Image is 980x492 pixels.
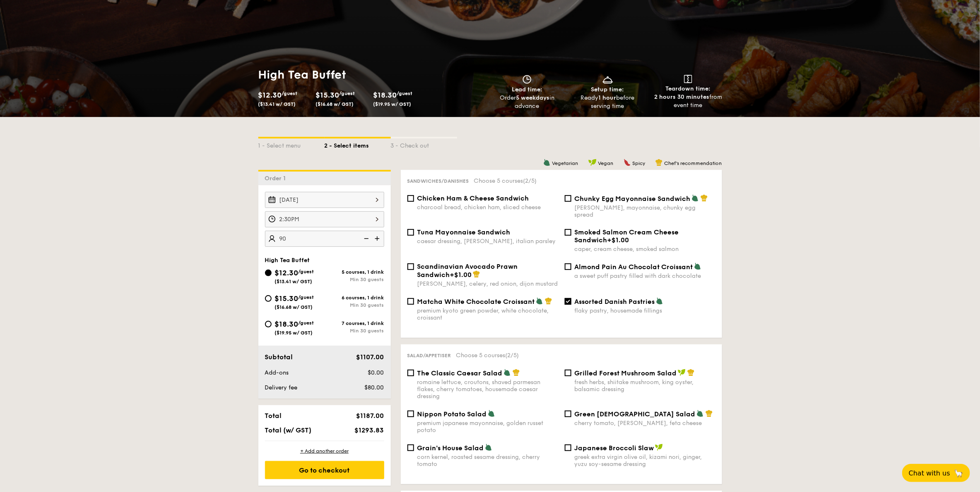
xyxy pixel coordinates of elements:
div: Ready before serving time [571,94,645,110]
div: charcoal bread, chicken ham, sliced cheese [417,204,558,211]
div: cherry tomato, [PERSON_NAME], feta cheese [575,420,715,427]
span: Subtotal [265,353,293,361]
span: ($19.95 w/ GST) [275,330,313,336]
input: Event time [265,211,384,227]
span: Nippon Potato Salad [417,410,487,418]
button: Chat with us🦙 [902,464,970,482]
div: Order in advance [490,94,564,110]
span: Vegan [598,160,614,166]
span: Grilled Forest Mushroom Salad [575,369,677,377]
strong: 5 weekdays [516,94,549,101]
div: a sweet puff pastry filled with dark chocolate [575,272,715,279]
div: premium kyoto green powder, white chocolate, croissant [417,307,558,321]
img: icon-chef-hat.a58ddaea.svg [687,369,695,376]
img: icon-vegetarian.fe4039eb.svg [656,297,663,305]
span: 🦙 [954,468,963,478]
span: /guest [282,91,298,96]
span: Almond Pain Au Chocolat Croissant [575,263,693,271]
span: Chat with us [909,469,950,477]
span: Lead time: [512,86,542,93]
span: /guest [339,91,355,96]
span: ($19.95 w/ GST) [373,101,411,107]
input: Assorted Danish Pastriesflaky pastry, housemade fillings [565,298,571,305]
input: Japanese Broccoli Slawgreek extra virgin olive oil, kizami nori, ginger, yuzu soy-sesame dressing [565,444,571,451]
div: Min 30 guests [325,302,384,308]
span: /guest [397,91,412,96]
img: icon-vegetarian.fe4039eb.svg [543,159,551,166]
span: $18.30 [373,91,397,100]
div: caper, cream cheese, smoked salmon [575,246,715,253]
span: (2/5) [506,352,519,359]
span: (2/5) [523,177,537,184]
div: 6 courses, 1 drink [325,295,384,301]
h1: High Tea Buffet [258,67,487,82]
input: Scandinavian Avocado Prawn Sandwich+$1.00[PERSON_NAME], celery, red onion, dijon mustard [407,263,414,270]
img: icon-chef-hat.a58ddaea.svg [655,159,663,166]
img: icon-teardown.65201eee.svg [684,75,692,83]
span: Matcha White Chocolate Croissant [417,298,535,306]
img: icon-add.58712e84.svg [372,231,384,246]
input: Grain's House Saladcorn kernel, roasted sesame dressing, cherry tomato [407,444,414,451]
img: icon-clock.2db775ea.svg [521,75,533,84]
span: /guest [299,320,314,326]
span: +$1.00 [450,271,472,279]
span: Add-ons [265,369,289,376]
input: Matcha White Chocolate Croissantpremium kyoto green powder, white chocolate, croissant [407,298,414,305]
img: icon-dish.430c3a2e.svg [602,75,614,84]
span: ($16.68 w/ GST) [315,101,354,107]
img: icon-vegetarian.fe4039eb.svg [536,297,543,305]
img: icon-vegetarian.fe4039eb.svg [691,194,699,202]
img: icon-chef-hat.a58ddaea.svg [473,270,480,278]
div: corn kernel, roasted sesame dressing, cherry tomato [417,454,558,468]
span: +$1.00 [607,236,629,244]
span: $12.30 [258,91,282,100]
span: Chef's recommendation [665,160,722,166]
span: /guest [299,294,314,300]
span: Total [265,412,282,420]
input: Grilled Forest Mushroom Saladfresh herbs, shiitake mushroom, king oyster, balsamic dressing [565,370,571,376]
input: Chicken Ham & Cheese Sandwichcharcoal bread, chicken ham, sliced cheese [407,195,414,202]
input: Almond Pain Au Chocolat Croissanta sweet puff pastry filled with dark chocolate [565,263,571,270]
span: Choose 5 courses [474,177,537,184]
input: Number of guests [265,231,384,247]
div: 7 courses, 1 drink [325,320,384,326]
span: Scandinavian Avocado Prawn Sandwich [417,263,518,279]
img: icon-vegetarian.fe4039eb.svg [694,263,701,270]
div: 1 - Select menu [258,139,325,150]
span: $1187.00 [356,412,384,420]
img: icon-chef-hat.a58ddaea.svg [513,369,520,376]
img: icon-vegan.f8ff3823.svg [588,159,597,166]
strong: 2 hours 30 minutes [654,93,709,100]
span: ($16.68 w/ GST) [275,304,313,310]
input: Smoked Salmon Cream Cheese Sandwich+$1.00caper, cream cheese, smoked salmon [565,229,571,236]
span: ($13.41 w/ GST) [258,101,296,107]
input: Tuna Mayonnaise Sandwichcaesar dressing, [PERSON_NAME], italian parsley [407,229,414,236]
input: Chunky Egg Mayonnaise Sandwich[PERSON_NAME], mayonnaise, chunky egg spread [565,195,571,202]
img: icon-spicy.37a8142b.svg [624,159,631,166]
input: Green [DEMOGRAPHIC_DATA] Saladcherry tomato, [PERSON_NAME], feta cheese [565,411,571,417]
strong: 1 hour [599,94,616,101]
span: Chicken Ham & Cheese Sandwich [417,194,529,202]
span: $1107.00 [356,353,384,361]
img: icon-vegetarian.fe4039eb.svg [503,369,511,376]
span: $18.30 [275,320,299,329]
img: icon-chef-hat.a58ddaea.svg [706,410,713,417]
span: Spicy [633,160,645,166]
div: romaine lettuce, croutons, shaved parmesan flakes, cherry tomatoes, housemade caesar dressing [417,379,558,400]
span: Order 1 [265,175,289,182]
span: ($13.41 w/ GST) [275,279,313,284]
img: icon-chef-hat.a58ddaea.svg [701,194,708,202]
div: premium japanese mayonnaise, golden russet potato [417,420,558,434]
span: Assorted Danish Pastries [575,298,655,306]
span: Chunky Egg Mayonnaise Sandwich [575,195,691,203]
div: [PERSON_NAME], celery, red onion, dijon mustard [417,280,558,287]
div: 5 courses, 1 drink [325,269,384,275]
div: [PERSON_NAME], mayonnaise, chunky egg spread [575,204,715,218]
img: icon-chef-hat.a58ddaea.svg [545,297,552,305]
span: Green [DEMOGRAPHIC_DATA] Salad [575,410,696,418]
img: icon-vegetarian.fe4039eb.svg [485,444,492,451]
span: $80.00 [364,384,384,391]
span: Grain's House Salad [417,444,484,452]
span: $15.30 [275,294,299,303]
span: $15.30 [315,91,339,100]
